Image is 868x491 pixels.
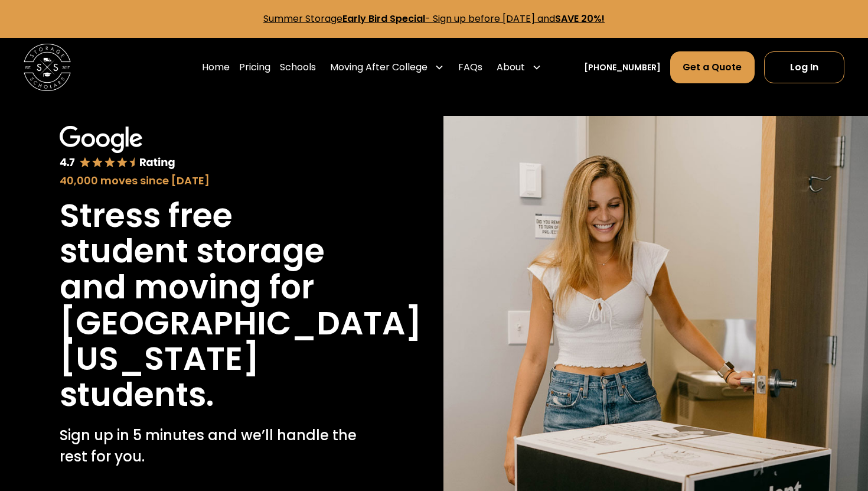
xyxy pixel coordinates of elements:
[60,198,366,305] h1: Stress free student storage and moving for
[764,51,844,83] a: Log In
[60,425,366,467] p: Sign up in 5 minutes and we’ll handle the rest for you.
[325,51,449,84] div: Moving After College
[330,60,428,74] div: Moving After College
[492,51,546,84] div: About
[458,51,482,84] a: FAQs
[497,60,525,74] div: About
[60,126,176,170] img: Google 4.7 star rating
[263,12,605,25] a: Summer StorageEarly Bird Special- Sign up before [DATE] andSAVE 20%!
[239,51,270,84] a: Pricing
[60,305,422,377] h1: [GEOGRAPHIC_DATA][US_STATE]
[342,12,425,25] strong: Early Bird Special
[60,173,366,188] div: 40,000 moves since [DATE]
[670,51,754,83] a: Get a Quote
[60,377,214,413] h1: students.
[202,51,230,84] a: Home
[555,12,605,25] strong: SAVE 20%!
[280,51,316,84] a: Schools
[584,61,661,74] a: [PHONE_NUMBER]
[24,44,71,91] img: Storage Scholars main logo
